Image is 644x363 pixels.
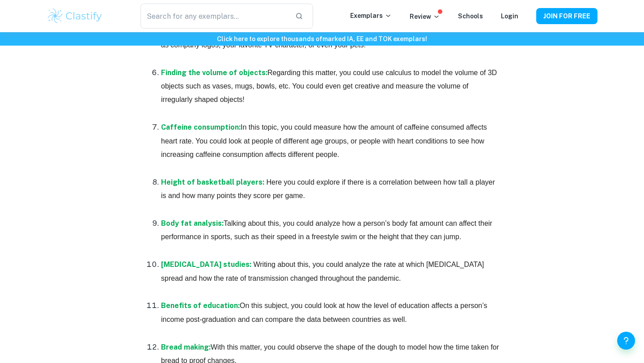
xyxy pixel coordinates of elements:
[161,69,499,104] span: Regarding this matter, you could use calculus to model the volume of 3D objects such as vases, mu...
[161,260,251,269] a: [MEDICAL_DATA] studies:
[536,8,597,24] button: JOIN FOR FREE
[410,12,440,21] p: Review
[2,34,642,44] h6: Click here to explore thousands of marked IA, EE and TOK exemplars !
[161,219,224,228] a: Body fat analysis:
[161,123,489,158] span: In this topic, you could measure how the amount of caffeine consumed affects heart rate. You coul...
[161,123,241,131] a: Caffeine consumption:
[238,301,240,310] strong: :
[47,7,103,25] img: Clastify logo
[161,219,494,241] span: Talking about this, you could analyze how a person’s body fat amount can affect their performance...
[161,301,238,310] strong: Benefits of education
[161,301,240,310] a: Benefits of education:
[161,14,499,49] span: Exploring this one, you could use mathematical functions to plot a graph that resembles an image....
[161,261,486,282] span: Writing about this, you could analyze the rate at which [MEDICAL_DATA] spread and how the rate of...
[161,178,264,186] a: Height of basketball players:
[161,68,267,77] a: Finding the volume of objects:
[161,343,211,351] a: Bread making:
[501,13,518,20] a: Login
[617,332,635,350] button: Help and Feedback
[140,4,288,29] input: Search for any exemplars...
[161,302,489,323] span: On this subject, you could look at how the level of education affects a person’s income post-grad...
[350,11,392,21] p: Exemplars
[458,13,483,20] a: Schools
[161,178,497,199] span: Here you could explore if there is a correlation between how tall a player is and how many points...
